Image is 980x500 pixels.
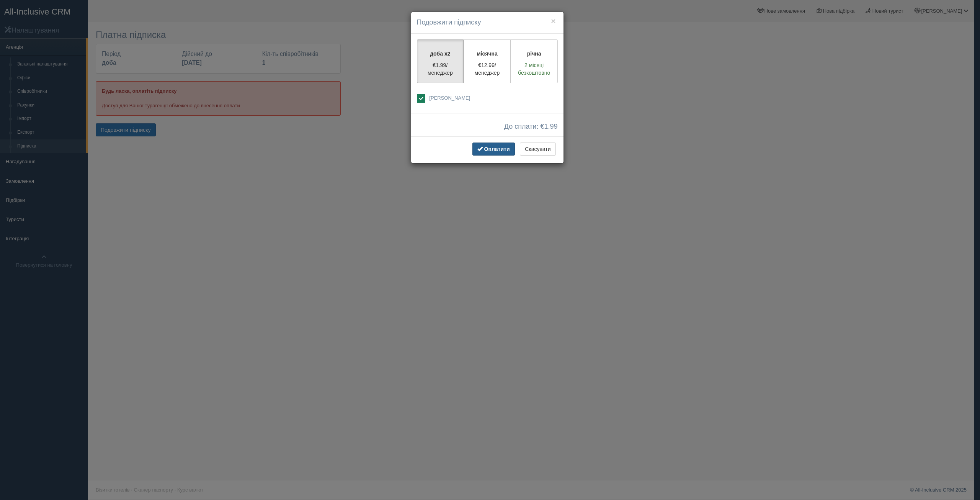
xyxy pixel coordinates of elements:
button: × [551,17,555,25]
h4: Подовжити підписку [417,18,558,28]
span: 1.99 [544,123,557,130]
p: річна [516,50,553,57]
p: місячна [469,50,506,57]
span: До сплати: € [504,123,558,131]
button: Оплатити [472,143,515,156]
p: доба x2 [422,50,459,57]
p: 2 місяці безкоштовно [516,61,553,77]
span: [PERSON_NAME] [429,95,470,101]
p: €1.99/менеджер [422,61,459,77]
span: Оплатити [484,146,510,152]
button: Скасувати [520,143,555,156]
p: €12.99/менеджер [469,61,506,77]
